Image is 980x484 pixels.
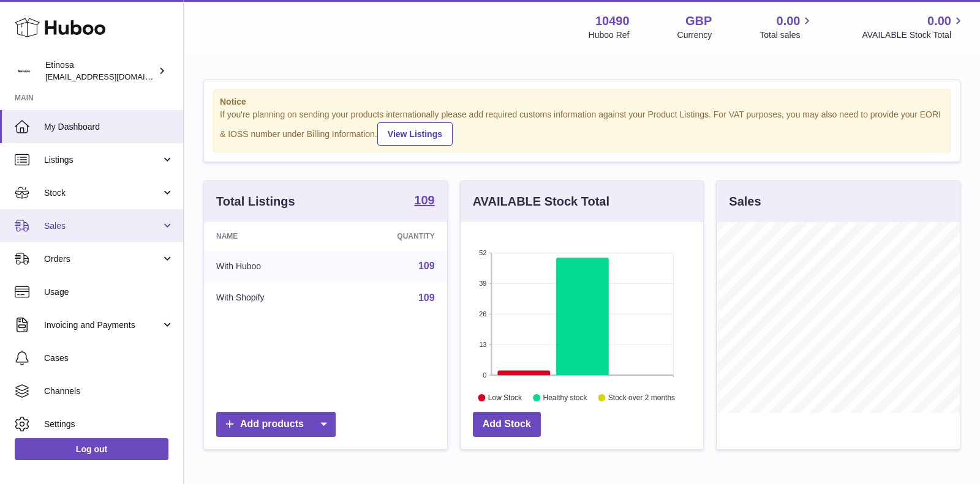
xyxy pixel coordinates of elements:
[479,310,486,318] text: 26
[44,319,161,331] span: Invoicing and Payments
[204,250,335,282] td: With Huboo
[479,280,486,287] text: 39
[15,438,168,460] a: Log out
[45,72,180,81] span: [EMAIL_ADDRESS][DOMAIN_NAME]
[15,62,33,80] img: Wolphuk@gmail.com
[418,292,435,303] a: 109
[216,412,336,437] a: Add products
[479,341,486,348] text: 13
[418,261,435,271] a: 109
[44,220,161,232] span: Sales
[927,13,951,29] span: 0.00
[44,187,161,199] span: Stock
[595,13,630,29] strong: 10490
[335,222,447,250] th: Quantity
[44,352,174,364] span: Cases
[729,193,761,210] h3: Sales
[204,222,335,250] th: Name
[473,412,541,437] a: Add Stock
[220,109,944,146] div: If you're planning on sending your products internationally please add required customs informati...
[479,249,486,256] text: 52
[759,13,814,41] a: 0.00 Total sales
[377,122,453,146] a: View Listings
[862,29,965,41] span: AVAILABLE Stock Total
[685,13,712,29] strong: GBP
[216,193,295,210] h3: Total Listings
[777,13,801,29] span: 0.00
[44,154,161,166] span: Listings
[473,193,609,210] h3: AVAILABLE Stock Total
[488,393,522,402] text: Low Stock
[204,282,335,314] td: With Shopify
[414,194,434,206] strong: 109
[44,286,174,298] span: Usage
[44,121,174,133] span: My Dashboard
[589,29,630,41] div: Huboo Ref
[44,385,174,397] span: Channels
[862,13,965,41] a: 0.00 AVAILABLE Stock Total
[44,419,174,430] span: Settings
[483,371,486,379] text: 0
[677,29,712,41] div: Currency
[608,393,675,402] text: Stock over 2 months
[44,253,161,265] span: Orders
[759,29,814,41] span: Total sales
[220,96,944,108] strong: Notice
[414,194,434,209] a: 109
[45,59,156,83] div: Etinosa
[543,393,587,402] text: Healthy stock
